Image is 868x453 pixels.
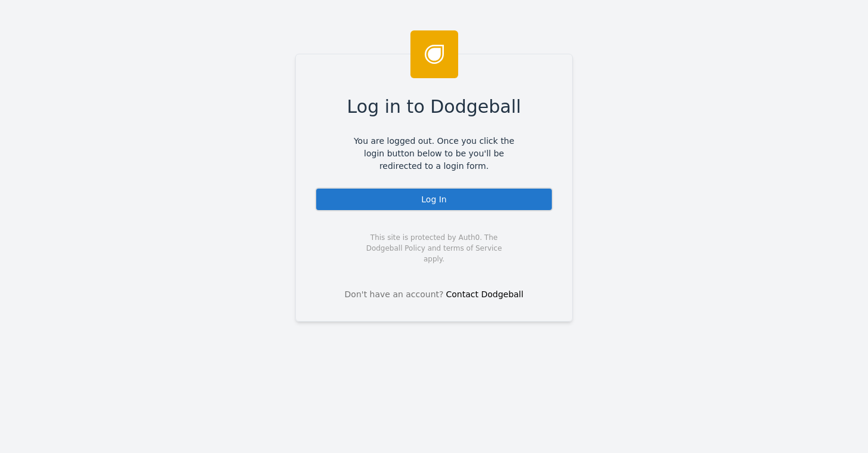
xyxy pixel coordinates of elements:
[356,232,512,264] span: This site is protected by Auth0. The Dodgeball Policy and terms of Service apply.
[345,288,444,301] span: Don't have an account?
[345,135,523,172] span: You are logged out. Once you click the login button below to be you'll be redirected to a login f...
[446,289,524,299] a: Contact Dodgeball
[315,187,553,211] div: Log In
[347,93,521,120] span: Log in to Dodgeball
